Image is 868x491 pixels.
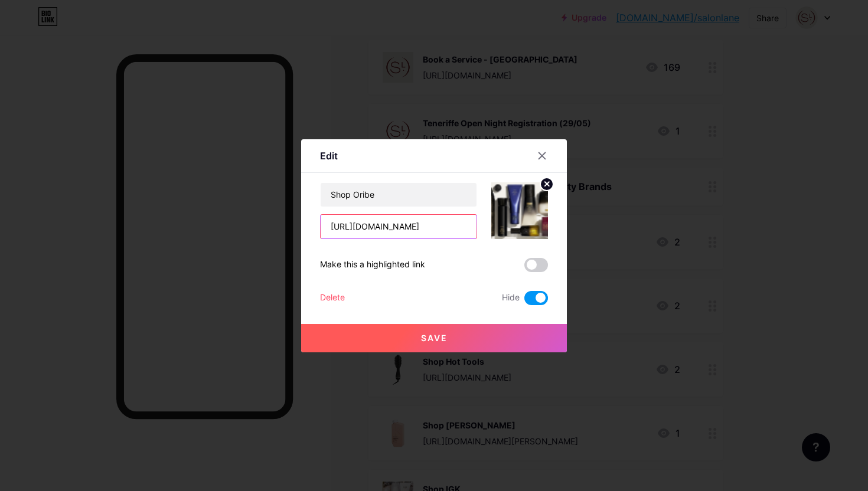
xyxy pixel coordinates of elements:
[321,215,477,238] input: URL
[321,183,477,207] input: Title
[320,258,425,272] div: Make this a highlighted link
[320,149,338,163] div: Edit
[491,182,548,239] img: link_thumbnail
[421,333,448,343] span: Save
[320,291,345,305] div: Delete
[301,324,567,352] button: Save
[502,291,520,305] span: Hide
